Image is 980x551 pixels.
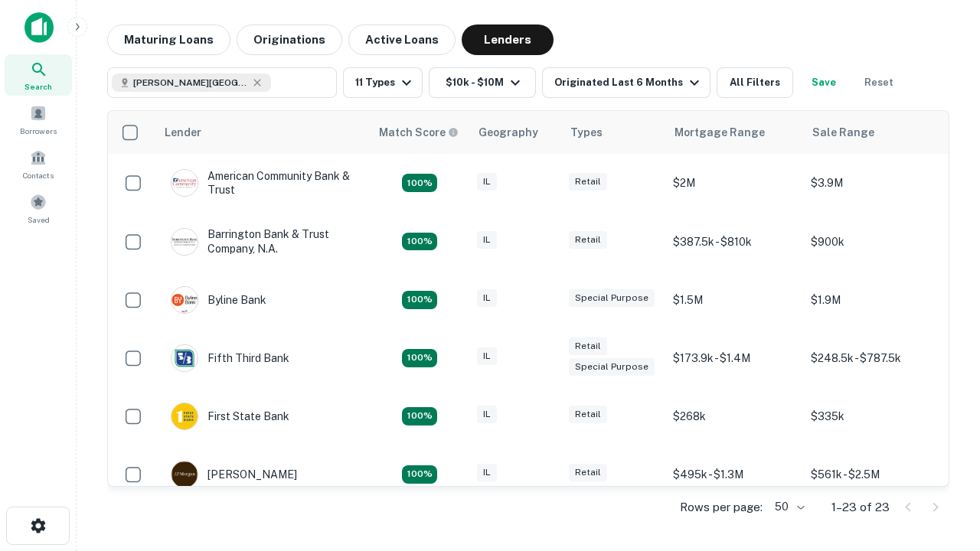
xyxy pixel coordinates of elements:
[569,358,655,376] div: Special Purpose
[665,212,803,270] td: $387.5k - $810k
[479,123,538,142] div: Geography
[343,67,423,98] button: 11 Types
[402,291,437,309] div: Matching Properties: 2, hasApolloMatch: undefined
[675,123,765,142] div: Mortgage Range
[477,406,497,423] div: IL
[5,143,72,184] a: Contacts
[803,387,941,445] td: $335k
[569,464,607,481] div: Retail
[717,67,793,98] button: All Filters
[561,111,665,154] th: Types
[680,498,763,517] p: Rows per page:
[5,54,72,96] a: Search
[370,111,469,154] th: Capitalize uses an advanced AI algorithm to match your search with the best lender. The match sco...
[171,345,198,371] img: picture
[769,496,807,518] div: 50
[171,344,289,372] div: Fifth Third Bank
[477,464,497,481] div: IL
[477,231,497,249] div: IL
[803,154,941,212] td: $3.9M
[155,111,370,154] th: Lender
[402,174,437,192] div: Matching Properties: 2, hasApolloMatch: undefined
[477,347,497,365] div: IL
[171,229,198,255] img: picture
[477,289,497,307] div: IL
[542,67,710,98] button: Originated Last 6 Months
[24,12,54,43] img: capitalize-icon.png
[665,387,803,445] td: $268k
[803,271,941,329] td: $1.9M
[171,403,198,429] img: picture
[799,67,848,98] button: Save your search to get updates of matches that match your search criteria.
[20,125,57,137] span: Borrowers
[569,406,607,423] div: Retail
[24,80,52,93] span: Search
[171,227,354,255] div: Barrington Bank & Trust Company, N.a.
[570,123,603,142] div: Types
[665,329,803,387] td: $173.9k - $1.4M
[554,73,704,92] div: Originated Last 6 Months
[402,233,437,251] div: Matching Properties: 3, hasApolloMatch: undefined
[803,212,941,270] td: $900k
[165,123,201,142] div: Lender
[171,403,289,430] div: First State Bank
[477,173,497,191] div: IL
[107,24,230,55] button: Maturing Loans
[402,349,437,367] div: Matching Properties: 2, hasApolloMatch: undefined
[28,214,50,226] span: Saved
[803,445,941,504] td: $561k - $2.5M
[569,289,655,307] div: Special Purpose
[665,445,803,504] td: $495k - $1.3M
[379,124,459,141] div: Capitalize uses an advanced AI algorithm to match your search with the best lender. The match sco...
[569,337,607,355] div: Retail
[665,271,803,329] td: $1.5M
[348,24,456,55] button: Active Loans
[803,111,941,154] th: Sale Range
[665,111,803,154] th: Mortgage Range
[569,173,607,191] div: Retail
[5,187,72,229] a: Saved
[462,24,554,55] button: Lenders
[803,329,941,387] td: $248.5k - $787.5k
[237,24,342,55] button: Originations
[171,461,297,488] div: [PERSON_NAME]
[903,429,980,502] iframe: Chat Widget
[402,407,437,425] div: Matching Properties: 2, hasApolloMatch: undefined
[429,67,536,98] button: $10k - $10M
[171,169,354,197] div: American Community Bank & Trust
[402,465,437,484] div: Matching Properties: 3, hasApolloMatch: undefined
[469,111,561,154] th: Geography
[569,231,607,249] div: Retail
[812,123,874,142] div: Sale Range
[133,76,248,90] span: [PERSON_NAME][GEOGRAPHIC_DATA], [GEOGRAPHIC_DATA]
[5,99,72,140] a: Borrowers
[854,67,903,98] button: Reset
[171,287,198,313] img: picture
[171,461,198,487] img: picture
[831,498,890,517] p: 1–23 of 23
[379,124,456,141] h6: Match Score
[171,170,198,196] img: picture
[665,154,803,212] td: $2M
[23,169,54,181] span: Contacts
[171,286,266,314] div: Byline Bank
